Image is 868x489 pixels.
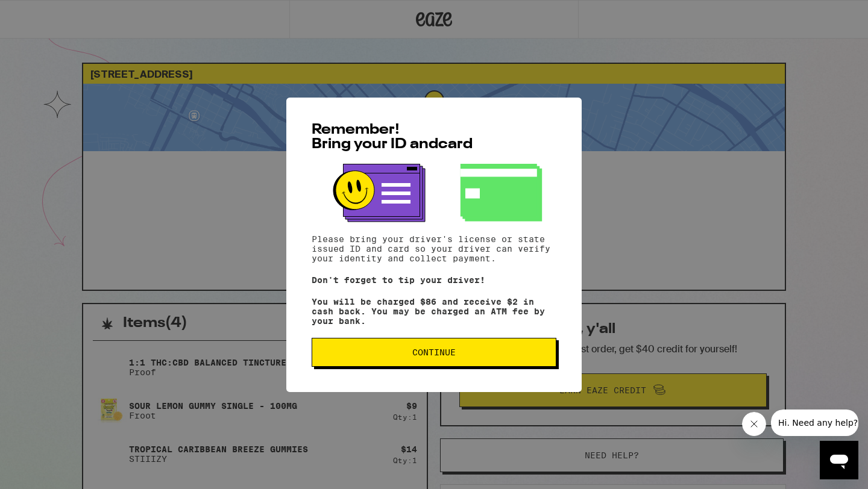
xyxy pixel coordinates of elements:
p: Please bring your driver's license or state issued ID and card so your driver can verify your ide... [312,234,556,263]
button: Continue [312,338,556,367]
iframe: Close message [742,412,766,436]
iframe: Message from company [771,410,858,436]
iframe: Button to launch messaging window [820,441,858,479]
span: Continue [412,348,456,357]
p: Don't forget to tip your driver! [312,275,556,285]
span: Remember! Bring your ID and card [312,123,473,152]
p: You will be charged $86 and receive $2 in cash back. You may be charged an ATM fee by your bank. [312,297,556,326]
